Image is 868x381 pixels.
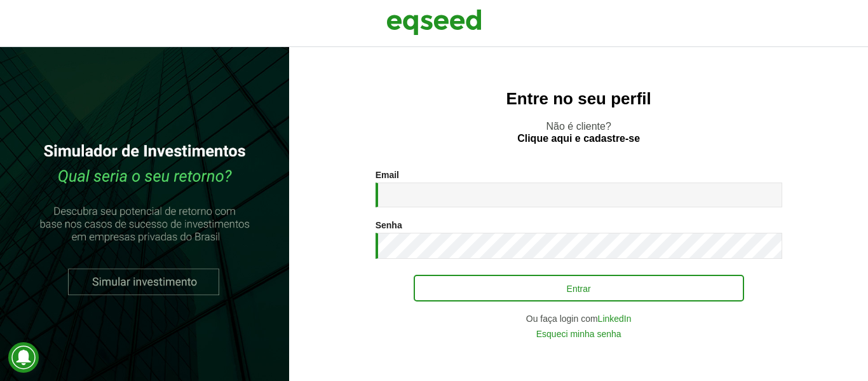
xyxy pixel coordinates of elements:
[376,221,402,230] label: Senha
[376,170,399,179] label: Email
[376,314,782,323] div: Ou faça login com
[598,314,632,323] a: LinkedIn
[315,90,843,108] h2: Entre no seu perfil
[315,120,843,144] p: Não é cliente?
[414,275,744,301] button: Entrar
[536,329,621,338] a: Esqueci minha senha
[517,134,640,144] a: Clique aqui e cadastre-se
[386,6,482,38] img: EqSeed Logo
